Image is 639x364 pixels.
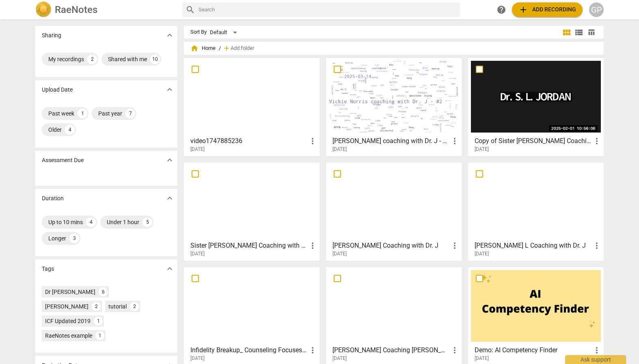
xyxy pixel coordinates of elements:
[95,331,104,340] div: 1
[42,156,84,165] p: Assessment Due
[475,355,489,362] span: [DATE]
[98,109,122,118] div: Past year
[450,136,460,146] span: more_vert
[471,270,601,362] a: Demo: AI Competency Finder[DATE]
[45,302,89,310] div: [PERSON_NAME]
[190,251,205,257] span: [DATE]
[231,45,254,51] span: Add folder
[475,251,489,257] span: [DATE]
[518,5,528,15] span: add
[190,146,205,153] span: [DATE]
[190,355,205,362] span: [DATE]
[42,265,54,273] p: Tags
[55,4,97,15] h2: RaeNotes
[125,109,135,118] div: 7
[332,355,347,362] span: [DATE]
[592,136,602,146] span: more_vert
[471,165,601,257] a: [PERSON_NAME] L Coaching with Dr. J[DATE]
[99,287,108,296] div: 6
[165,155,175,165] span: expand_more
[42,86,73,94] p: Upload Date
[92,302,101,311] div: 2
[573,26,585,39] button: List view
[165,193,175,203] span: expand_more
[574,28,584,37] span: view_list
[585,26,597,39] button: Table view
[475,345,592,355] h3: Demo: AI Competency Finder
[94,317,103,325] div: 1
[222,44,231,52] span: add
[65,125,75,135] div: 4
[45,288,95,296] div: Dr [PERSON_NAME]
[35,2,52,18] img: Logo
[164,154,176,166] button: Show more
[190,136,308,146] h3: video1747885236
[164,84,176,96] button: Show more
[512,2,583,17] button: Upload
[150,54,160,64] div: 10
[329,270,459,362] a: [PERSON_NAME] Coaching [PERSON_NAME][DATE]
[565,355,626,364] div: Ask support
[587,28,595,36] span: table_chart
[45,332,92,340] div: RaeNotes example
[78,109,87,118] div: 1
[42,194,64,203] p: Duration
[190,29,207,35] div: Sort By
[48,126,62,134] div: Older
[518,5,576,15] span: Add recording
[471,61,601,152] a: Copy of Sister [PERSON_NAME] Coaching with Dr. J[DATE]
[35,2,176,18] a: LogoRaeNotes
[164,263,176,275] button: Show more
[332,146,347,153] span: [DATE]
[86,217,96,227] div: 4
[107,218,139,226] div: Under 1 hour
[494,2,509,17] a: Help
[48,55,84,63] div: My recordings
[210,26,240,39] div: Default
[562,28,572,37] span: view_module
[42,31,61,40] p: Sharing
[589,2,604,17] button: GP
[48,234,66,242] div: Longer
[45,317,91,325] div: ICF Updated 2019
[332,345,450,355] h3: Terrence Coaching Gerard
[186,5,195,15] span: search
[187,61,317,152] a: video1747885236[DATE]
[165,30,175,40] span: expand_more
[332,251,347,257] span: [DATE]
[187,270,317,362] a: Infidelity Breakup_ Counseling Focuses on Reconciliation[DATE]
[165,85,175,94] span: expand_more
[142,217,152,227] div: 5
[87,54,97,64] div: 2
[592,345,602,355] span: more_vert
[187,165,317,257] a: Sister [PERSON_NAME] Coaching with Dr. J[DATE]
[561,26,573,39] button: Tile view
[475,136,592,146] h3: Copy of Sister Vickie Norris Coaching with Dr. J
[108,55,147,63] div: Shared with me
[450,241,460,251] span: more_vert
[592,241,602,251] span: more_vert
[190,345,308,355] h3: Infidelity Breakup_ Counseling Focuses on Reconciliation
[329,165,459,257] a: [PERSON_NAME] Coaching with Dr. J[DATE]
[48,218,83,226] div: Up to 10 mins
[308,136,317,146] span: more_vert
[308,241,317,251] span: more_vert
[69,233,79,243] div: 3
[190,44,199,52] span: home
[130,302,139,311] div: 2
[164,192,176,204] button: Show more
[108,302,127,310] div: tutorial
[199,3,457,16] input: Search
[219,45,221,51] span: /
[190,44,216,52] span: Home
[332,241,450,251] h3: Dr RD Simpson Coaching with Dr. J
[450,345,460,355] span: more_vert
[475,146,489,153] span: [DATE]
[329,61,459,152] a: [PERSON_NAME] coaching with Dr. J - #2[DATE]
[165,264,175,274] span: expand_more
[164,29,176,41] button: Show more
[332,136,450,146] h3: Vickie Norris coaching with Dr. J - #2
[190,241,308,251] h3: Sister Vickie Norris Coaching with Dr. J
[308,345,317,355] span: more_vert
